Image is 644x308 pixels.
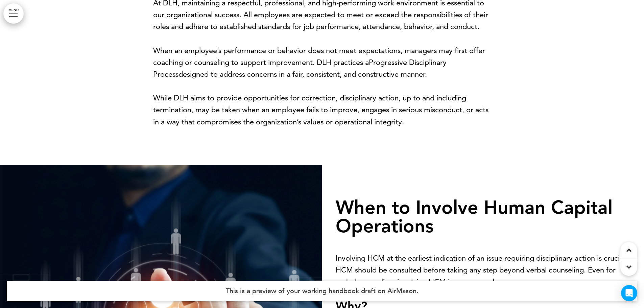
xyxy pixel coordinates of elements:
h4: This is a preview of your working handbook draft on AirMason. [7,281,637,301]
b: Progressive Disciplinary Process [153,58,447,79]
p: Involving HCM at the earliest indication of an issue requiring disciplinary action is crucial. HC... [336,252,631,288]
div: Open Intercom Messenger [621,285,637,301]
a: MENU [3,3,24,24]
strong: When to Involve Human Capital Operations [336,196,613,237]
p: When an employee’s performance or behavior does not meet expectations, managers may first offer c... [153,45,491,80]
p: While DLH aims to provide opportunities for correction, disciplinary action, up to and including ... [153,92,491,128]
